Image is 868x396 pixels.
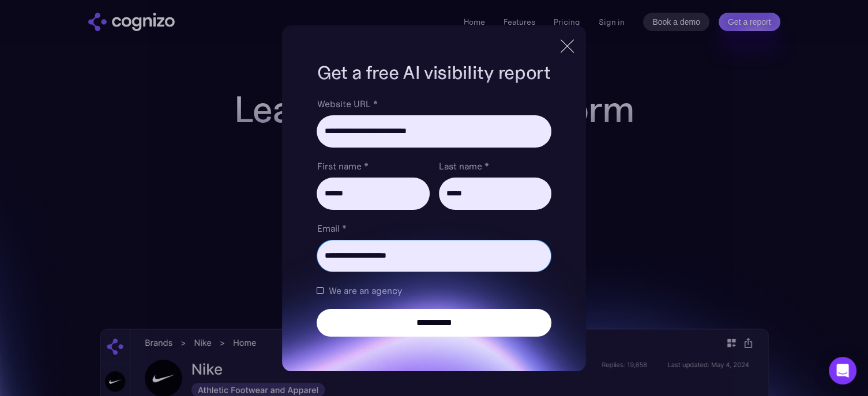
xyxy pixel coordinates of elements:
label: Email * [317,221,551,235]
form: Brand Report Form [317,97,551,337]
div: Open Intercom Messenger [829,357,856,384]
h1: Get a free AI visibility report [317,60,551,85]
span: We are an agency [328,284,401,297]
label: Website URL * [317,97,551,111]
label: Last name * [439,159,551,173]
label: First name * [317,159,429,173]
